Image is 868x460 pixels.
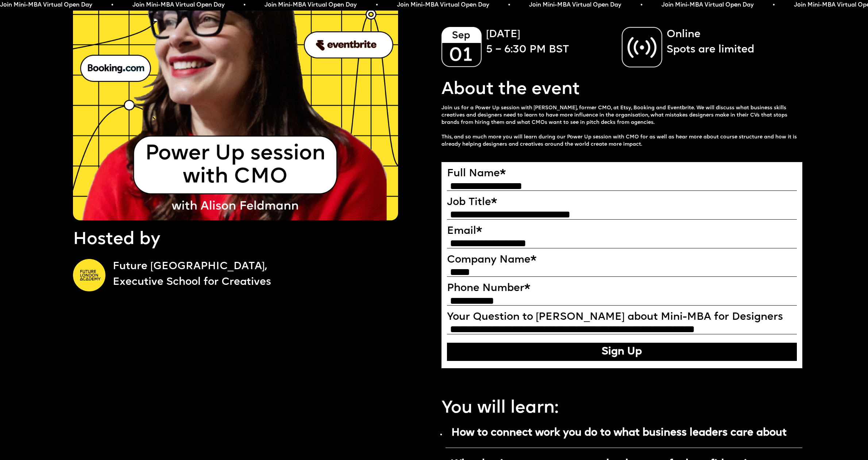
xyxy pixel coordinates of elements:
strong: How to connect work you do to what business leaders care about [451,428,787,438]
span: • [640,1,643,9]
label: Your Question to [PERSON_NAME] about Mini-MBA for Designers [447,311,797,323]
label: Job Title [447,196,797,209]
label: Email [447,225,797,237]
p: Online Spots are limited [667,27,795,58]
span: • [773,1,775,9]
a: Future [GEOGRAPHIC_DATA],Executive School for Creatives [113,259,434,290]
span: • [508,1,510,9]
p: [DATE] 5 – 6:30 PM BST [486,27,614,58]
label: Company Name [447,254,797,266]
button: Sign Up [447,343,797,361]
label: Full Name [447,168,797,180]
p: Hosted by [73,228,161,252]
p: You will learn: [441,396,558,421]
label: Phone Number [447,282,797,295]
span: • [376,1,378,9]
span: • [244,1,246,9]
img: A yellow circle with Future London Academy logo [73,259,105,291]
p: Join us for a Power Up session with [PERSON_NAME], former CMO, at Etsy, Booking and Eventbrite. W... [441,105,803,148]
span: • [111,1,113,9]
p: About the event [441,78,580,102]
